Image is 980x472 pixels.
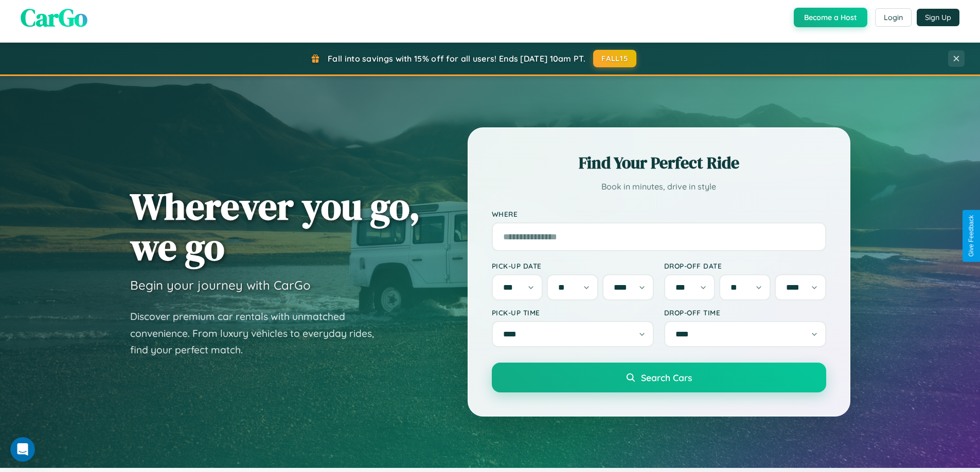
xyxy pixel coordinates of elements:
label: Pick-up Date [492,261,654,270]
h2: Find Your Perfect Ride [492,152,826,174]
span: CarGo [21,1,87,34]
button: Sign Up [917,9,959,26]
button: Login [875,8,912,27]
label: Where [492,210,826,218]
p: Book in minutes, drive in style [492,179,826,194]
label: Drop-off Time [664,308,826,317]
h1: Wherever you go, we go [130,186,420,267]
label: Drop-off Date [664,261,826,270]
iframe: Intercom live chat [10,437,35,462]
button: Search Cars [492,363,826,392]
button: FALL15 [593,50,636,67]
p: Discover premium car rentals with unmatched convenience. From luxury vehicles to everyday rides, ... [130,308,387,358]
span: Search Cars [641,372,692,383]
div: Give Feedback [968,215,975,257]
label: Pick-up Time [492,308,654,317]
h3: Begin your journey with CarGo [130,277,311,293]
span: Fall into savings with 15% off for all users! Ends [DATE] 10am PT. [328,53,585,64]
button: Become a Host [794,8,867,27]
